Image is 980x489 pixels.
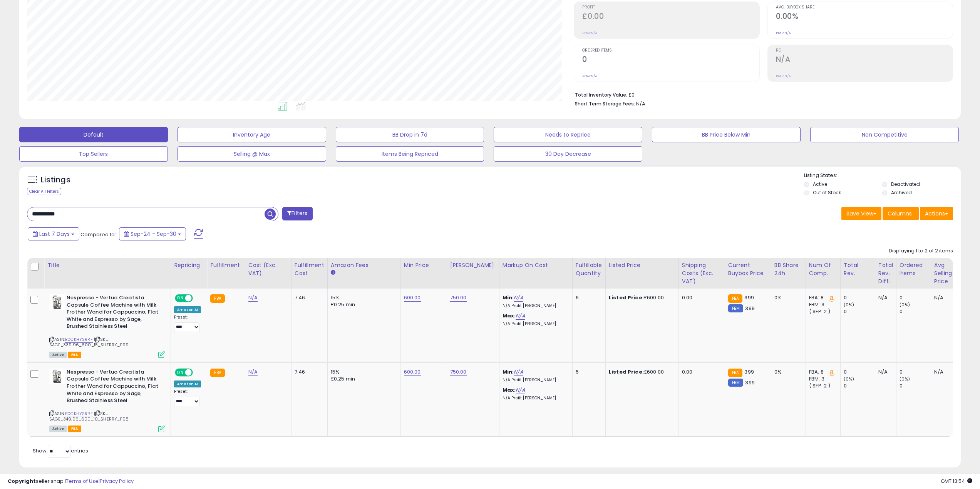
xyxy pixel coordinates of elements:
a: Terms of Use [66,477,99,485]
div: 6 [576,294,600,301]
div: Total Rev. Diff. [878,261,893,285]
b: Max: [503,312,516,319]
strong: Copyright [8,477,36,485]
a: 750.00 [450,368,467,376]
span: FBA [68,352,81,358]
span: Show: entries [33,447,88,454]
div: 15% [331,294,395,301]
div: FBM: 3 [809,376,834,382]
h2: 0.00% [776,12,953,22]
small: Prev: N/A [582,31,597,35]
button: Non Competitive [810,127,959,142]
a: 750.00 [450,294,467,302]
button: Items Being Repriced [336,146,484,162]
div: 0% [774,369,800,376]
a: N/A [248,294,258,302]
b: Max: [503,386,516,394]
button: Selling @ Max [178,146,326,162]
button: Inventory Age [178,127,326,142]
button: Actions [920,207,953,220]
span: 399 [745,305,754,312]
p: Listing States: [804,172,961,179]
div: Fulfillable Quantity [576,261,602,277]
button: Columns [883,207,919,220]
div: Shipping Costs (Exc. VAT) [682,261,722,285]
small: Prev: N/A [582,74,597,78]
small: (0%) [844,376,854,382]
b: Total Inventory Value: [575,92,627,98]
a: B0CKHYSRRF [65,336,93,343]
div: 0 [900,294,931,301]
span: OFF [192,369,204,376]
div: 0 [900,369,931,376]
span: Avg. Buybox Share [776,5,953,10]
div: 0 [900,308,931,315]
div: 15% [331,369,395,376]
div: Num of Comp. [809,261,837,277]
div: N/A [878,294,890,301]
div: FBA: 8 [809,369,834,376]
p: N/A Profit [PERSON_NAME] [503,321,566,327]
button: Last 7 Days [28,227,79,240]
div: 0 [844,382,875,389]
b: Listed Price: [609,368,644,376]
h5: Listings [41,175,70,185]
small: FBM [728,304,743,312]
div: ( SFP: 2 ) [809,308,834,315]
label: Archived [891,189,912,196]
div: £600.00 [609,369,673,376]
div: £0.25 min [331,301,395,308]
div: ASIN: [49,294,165,357]
div: 5 [576,369,600,376]
a: 600.00 [404,294,421,302]
p: N/A Profit [PERSON_NAME] [503,396,566,401]
div: 7.46 [295,294,322,301]
label: Out of Stock [813,189,841,196]
span: | SKU: SAGE_349.96_600_10_SHERRY_1198 [49,411,129,422]
span: ON [176,369,185,376]
span: 2025-10-8 13:54 GMT [941,477,972,485]
div: Preset: [174,389,201,406]
div: 0.00 [682,294,719,301]
div: 0 [844,294,875,301]
button: Sep-24 - Sep-30 [119,227,186,240]
small: FBA [728,369,742,377]
b: Min: [503,294,514,301]
div: Min Price [404,261,444,269]
div: Cost (Exc. VAT) [248,261,288,277]
a: N/A [248,368,258,376]
small: FBM [728,379,743,387]
p: N/A Profit [PERSON_NAME] [503,303,566,309]
b: Listed Price: [609,294,644,301]
li: £0 [575,90,947,99]
a: N/A [514,294,523,302]
div: N/A [934,294,960,301]
button: Filters [282,207,312,220]
span: Sep-24 - Sep-30 [131,230,176,238]
span: Last 7 Days [39,230,70,238]
div: 0 [844,308,875,315]
small: FBA [210,369,224,377]
span: ON [176,295,185,302]
span: OFF [192,295,204,302]
div: Total Rev. [844,261,872,277]
h2: 0 [582,55,759,65]
h2: N/A [776,55,953,65]
div: Fulfillment [210,261,241,269]
div: £0.25 min [331,376,395,382]
b: Min: [503,368,514,376]
button: Needs to Reprice [494,127,642,142]
button: BB Price Below Min [652,127,801,142]
div: Current Buybox Price [728,261,768,277]
b: Nespresso - Vertuo Creatista Capsule Coffee Machine with Milk Frother Wand for Cappuccino, Flat W... [67,294,160,332]
span: Compared to: [80,231,116,238]
div: 0 [844,369,875,376]
small: FBA [210,294,224,303]
a: N/A [514,368,523,376]
button: Default [19,127,168,142]
div: [PERSON_NAME] [450,261,496,269]
div: Title [47,261,168,269]
label: Active [813,181,827,187]
span: ROI [776,48,953,53]
div: 7.46 [295,369,322,376]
